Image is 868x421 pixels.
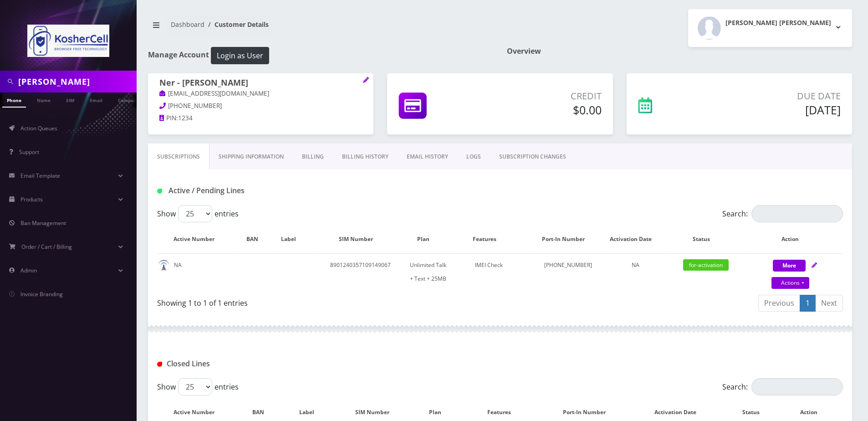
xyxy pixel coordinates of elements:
h5: $0.00 [489,103,601,117]
a: Billing [293,144,333,170]
span: Support [19,148,39,156]
label: Search: [722,205,843,222]
th: BAN: activate to sort column ascending [240,226,273,252]
input: Search in Company [18,73,134,90]
span: Ban Management [20,219,66,227]
span: 1234 [178,114,193,122]
label: Search: [722,378,843,395]
h1: Manage Account [148,47,493,64]
a: Email [85,92,107,107]
td: Unlimited Talk + Text + 25MB [408,253,448,290]
th: SIM Number: activate to sort column ascending [313,226,408,252]
a: SUBSCRIPTION CHANGES [490,144,575,170]
button: [PERSON_NAME] [PERSON_NAME] [688,9,852,47]
td: NA [158,253,239,290]
a: [EMAIL_ADDRESS][DOMAIN_NAME] [159,89,269,98]
th: Plan: activate to sort column ascending [408,226,448,252]
img: Closed Lines [157,362,162,367]
select: Showentries [178,378,212,395]
span: NA [632,261,639,269]
p: Credit [489,89,601,103]
a: Dashboard [171,20,204,29]
a: Previous [758,295,800,312]
a: PIN: [159,114,178,123]
a: Company [113,92,144,107]
div: IMEI Check [449,258,530,272]
th: Action: activate to sort column ascending [747,226,842,252]
button: Login as User [211,47,269,64]
th: Label: activate to sort column ascending [274,226,312,252]
a: Subscriptions [148,144,209,170]
h5: [DATE] [710,103,841,117]
span: Products [20,195,43,203]
a: Actions [771,277,809,289]
button: More [773,260,806,272]
p: Due Date [710,89,841,103]
label: Show entries [157,205,239,222]
a: EMAIL HISTORY [398,144,457,170]
a: Phone [2,92,26,108]
td: [PHONE_NUMBER] [531,253,605,290]
input: Search: [751,205,843,222]
a: 1 [800,295,816,312]
a: Login as User [209,50,269,60]
img: default.png [158,260,169,271]
a: Next [815,295,843,312]
span: for-activation [683,259,729,271]
img: Active / Pending Lines [157,189,162,194]
a: LOGS [457,144,490,170]
nav: breadcrumb [148,15,493,41]
th: Port-In Number: activate to sort column ascending [531,226,605,252]
img: KosherCell [27,25,109,57]
span: Action Queues [20,124,57,132]
li: Customer Details [204,20,269,29]
span: [PHONE_NUMBER] [168,102,222,110]
input: Search: [751,378,843,395]
h2: [PERSON_NAME] [PERSON_NAME] [725,19,831,27]
span: Invoice Branding [20,290,63,298]
td: 8901240357109149067 [313,253,408,290]
h1: Ner - [PERSON_NAME] [159,78,362,89]
a: Name [32,92,55,107]
a: SIM [61,92,79,107]
th: Activation Date: activate to sort column ascending [606,226,664,252]
th: Active Number: activate to sort column ascending [158,226,239,252]
th: Features: activate to sort column ascending [449,226,530,252]
div: Showing 1 to 1 of 1 entries [157,294,493,308]
span: Email Template [20,172,60,180]
h1: Overview [507,47,852,56]
span: Order / Cart / Billing [21,243,72,251]
h1: Closed Lines [157,359,377,368]
h1: Active / Pending Lines [157,186,377,195]
a: Billing History [333,144,398,170]
select: Showentries [178,205,212,222]
span: Admin [20,267,37,274]
a: Shipping Information [209,144,293,170]
th: Status: activate to sort column ascending [665,226,746,252]
label: Show entries [157,378,239,395]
